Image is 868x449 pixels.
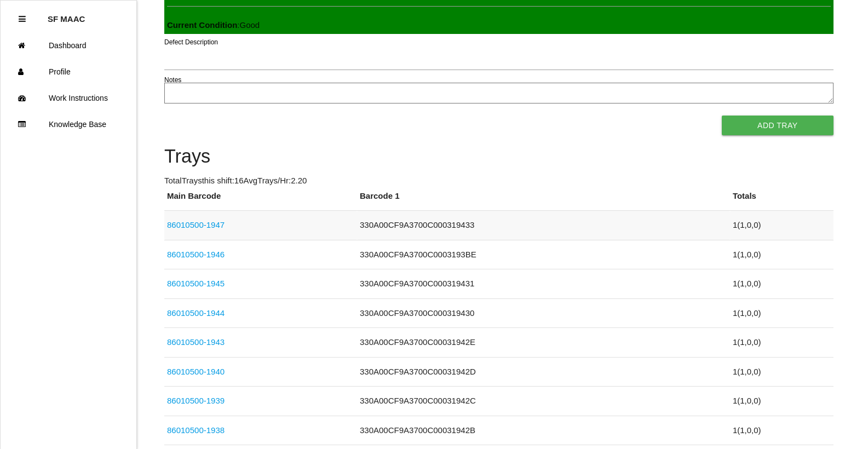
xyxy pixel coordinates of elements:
button: Add Tray [722,116,833,135]
a: 86010500-1945 [167,279,225,288]
p: Total Trays this shift: 16 Avg Trays /Hr: 2.20 [164,175,833,187]
td: 330A00CF9A3700C000319430 [357,298,730,328]
th: Totals [730,190,833,211]
a: 86010500-1946 [167,250,225,259]
a: Work Instructions [1,85,136,111]
td: 330A00CF9A3700C00031942E [357,328,730,358]
td: 330A00CF9A3700C0003193BE [357,240,730,269]
td: 330A00CF9A3700C00031942D [357,357,730,387]
a: 86010500-1940 [167,367,225,376]
td: 330A00CF9A3700C00031942C [357,387,730,416]
a: Dashboard [1,32,136,59]
a: 86010500-1943 [167,337,225,347]
td: 1 ( 1 , 0 , 0 ) [730,387,833,416]
td: 1 ( 1 , 0 , 0 ) [730,240,833,269]
td: 1 ( 1 , 0 , 0 ) [730,211,833,240]
b: Current Condition [167,20,237,30]
td: 1 ( 1 , 0 , 0 ) [730,328,833,358]
a: Knowledge Base [1,111,136,137]
td: 330A00CF9A3700C000319431 [357,269,730,299]
td: 1 ( 1 , 0 , 0 ) [730,269,833,299]
a: 86010500-1944 [167,308,225,318]
label: Notes [164,75,181,85]
a: 86010500-1938 [167,425,225,435]
td: 1 ( 1 , 0 , 0 ) [730,416,833,445]
th: Main Barcode [164,190,357,211]
label: Defect Description [164,37,218,47]
p: SF MAAC [48,6,85,24]
td: 1 ( 1 , 0 , 0 ) [730,298,833,328]
td: 330A00CF9A3700C000319433 [357,211,730,240]
td: 330A00CF9A3700C00031942B [357,416,730,445]
a: 86010500-1939 [167,396,225,405]
span: : Good [167,20,260,30]
div: Close [19,6,26,32]
a: Profile [1,59,136,85]
h4: Trays [164,146,833,167]
th: Barcode 1 [357,190,730,211]
a: 86010500-1947 [167,220,225,229]
td: 1 ( 1 , 0 , 0 ) [730,357,833,387]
